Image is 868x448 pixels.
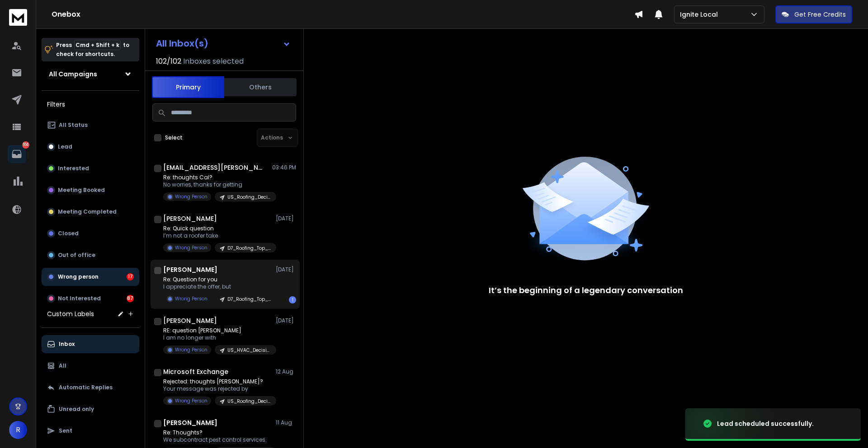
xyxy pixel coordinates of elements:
[680,10,722,19] p: Ignite Local
[163,436,272,443] p: We subcontract pest control services.
[163,334,272,341] p: I am no longer with
[42,246,139,264] button: Out of office
[42,65,139,83] button: All Campaigns
[276,419,296,426] p: 11 Aug
[175,295,208,302] p: Wrong Person
[152,76,224,98] button: Primary
[717,419,814,428] div: Lead scheduled successfully.
[163,232,272,239] p: I’m not a roofer take
[276,317,296,324] p: [DATE]
[58,230,79,237] p: Closed
[163,163,263,172] h1: [EMAIL_ADDRESS][PERSON_NAME][DOMAIN_NAME]
[59,362,66,369] p: All
[42,335,139,353] button: Inbox
[276,368,296,375] p: 12 Aug
[175,244,208,251] p: Wrong Person
[59,427,72,434] p: Sent
[163,327,272,334] p: RE: question [PERSON_NAME]
[58,252,95,259] p: Out of office
[163,385,272,392] p: Your message was rejected by
[9,421,27,439] button: R
[59,121,88,129] p: All Status
[127,273,134,280] div: 17
[42,181,139,199] button: Meeting Booked
[49,70,97,79] h1: All Campaigns
[59,406,94,413] p: Unread only
[227,296,271,303] p: D7_Roofing_Top_100_Usa_Cities-CLEANED
[42,289,139,308] button: Not Interested87
[42,422,139,440] button: Sent
[163,276,272,283] p: Re: Question for you
[59,341,75,348] p: Inbox
[794,10,846,19] p: Get Free Credits
[163,214,217,223] h1: [PERSON_NAME]
[163,181,272,188] p: No worries, thanks for getting
[127,295,134,302] div: 87
[276,266,296,273] p: [DATE]
[489,284,683,297] p: It’s the beginning of a legendary conversation
[42,357,139,375] button: All
[175,346,208,353] p: Wrong Person
[175,397,208,404] p: Wrong Person
[58,187,105,194] p: Meeting Booked
[165,134,183,141] label: Select
[42,159,139,177] button: Interested
[42,203,139,221] button: Meeting Completed
[163,418,217,427] h1: [PERSON_NAME]
[52,9,634,20] h1: Onebox
[58,165,89,172] p: Interested
[163,316,217,325] h1: [PERSON_NAME]
[42,224,139,243] button: Closed
[58,295,101,302] p: Not Interested
[42,378,139,397] button: Automatic Replies
[175,193,208,200] p: Wrong Person
[163,378,272,385] p: Rejected: thoughts [PERSON_NAME]?
[227,347,271,354] p: US_HVAC_DecisionMakers_0.5M_03072025_Apollo-1-CLEANEDREOON
[163,265,217,274] h1: [PERSON_NAME]
[42,116,139,134] button: All Status
[227,245,271,252] p: D7_Roofing_Top_100_Usa_Cities-CLEANED
[9,9,27,26] img: logo
[163,174,272,181] p: Re: thoughts Cal?
[227,398,271,405] p: US_Roofing_DecisionMakers__0.5M_03072025_Apollo-CLEANED
[47,309,94,318] h3: Custom Labels
[42,138,139,156] button: Lead
[227,194,271,201] p: US_Roofing_DecisionMakers__0.5M_03072025_Apollo-CLEANED
[163,429,272,436] p: Re: Thoughts?
[163,283,272,290] p: I appreciate the offer, but
[58,143,72,150] p: Lead
[56,41,129,59] p: Press to check for shortcuts.
[74,40,121,50] span: Cmd + Shift + k
[156,39,208,48] h1: All Inbox(s)
[156,56,181,67] span: 102 / 102
[59,384,113,391] p: Automatic Replies
[8,145,26,163] a: 104
[149,34,298,52] button: All Inbox(s)
[289,296,296,303] div: 1
[42,400,139,418] button: Unread only
[22,141,29,149] p: 104
[42,98,139,111] h3: Filters
[163,367,228,376] h1: Microsoft Exchange
[224,77,297,97] button: Others
[775,5,852,23] button: Get Free Credits
[272,164,296,171] p: 03:46 PM
[163,225,272,232] p: Re: Quick question
[42,268,139,286] button: Wrong person17
[58,208,117,215] p: Meeting Completed
[183,56,244,67] h3: Inboxes selected
[58,273,99,280] p: Wrong person
[276,215,296,222] p: [DATE]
